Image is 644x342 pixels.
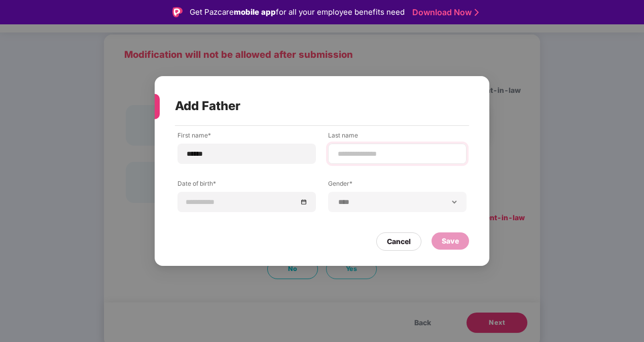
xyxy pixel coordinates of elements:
label: Last name [328,131,467,144]
div: Cancel [387,236,411,247]
div: Get Pazcare for all your employee benefits need [190,6,405,18]
label: First name* [177,131,316,144]
div: Save [442,235,459,247]
strong: mobile app [234,7,276,17]
img: Stroke [475,7,479,18]
a: Download Now [412,7,476,18]
label: Date of birth* [177,179,316,192]
img: Logo [172,7,183,17]
label: Gender* [328,179,467,192]
div: Add Father [175,86,445,126]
